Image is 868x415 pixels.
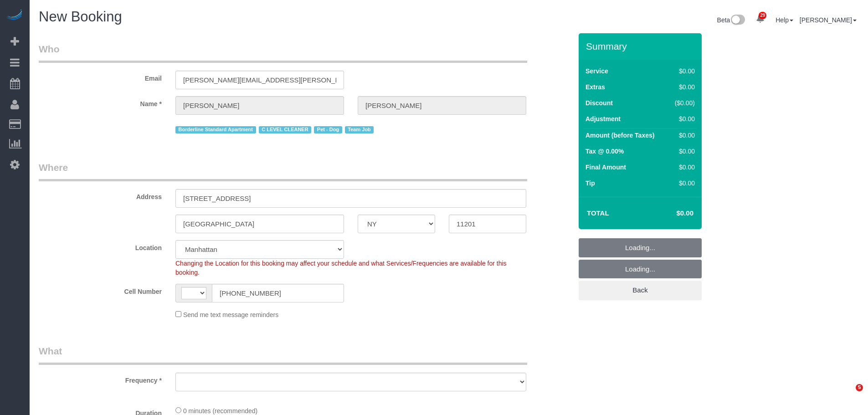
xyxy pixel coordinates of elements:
a: Help [776,16,793,24]
div: $0.00 [671,82,695,92]
label: Location [32,240,169,252]
label: Cell Number [32,284,169,296]
h3: Summary [586,41,697,51]
label: Extras [586,82,605,92]
input: City [175,215,344,233]
img: New interface [730,15,745,26]
strong: Total [587,209,609,217]
div: $0.00 [671,67,695,76]
a: [PERSON_NAME] [800,16,857,24]
label: Tip [586,179,595,188]
span: Borderline Standard Apartment [175,126,256,133]
label: Amount (before Taxes) [586,131,654,140]
legend: Where [39,161,527,181]
a: 29 [751,9,769,29]
input: First Name [175,96,344,115]
input: Last Name [358,96,526,115]
span: 29 [759,12,766,19]
span: Changing the Location for this booking may affect your schedule and what Services/Frequencies are... [175,260,507,276]
span: 5 [856,384,863,391]
div: $0.00 [671,114,695,123]
input: Email [175,71,344,89]
span: Team Job [345,126,374,133]
label: Discount [586,98,613,108]
div: $0.00 [671,131,695,140]
a: Beta [717,16,745,24]
h4: $0.00 [649,210,693,217]
span: New Booking [39,9,122,25]
div: $0.00 [671,163,695,172]
span: Pet - Dog [314,126,342,133]
iframe: Intercom live chat [837,384,859,406]
a: Back [579,281,702,300]
label: Final Amount [586,163,626,172]
div: ($0.00) [671,98,695,108]
input: Zip Code [449,215,526,233]
label: Email [32,71,169,83]
label: Tax @ 0.00% [586,147,624,156]
span: 0 minutes (recommended) [183,407,257,415]
img: Automaid Logo [5,9,24,22]
legend: Who [39,42,527,63]
label: Address [32,189,169,201]
label: Adjustment [586,114,621,123]
div: $0.00 [671,179,695,188]
input: Cell Number [212,284,344,302]
div: $0.00 [671,147,695,156]
label: Service [586,67,608,76]
span: Send me text message reminders [183,311,278,318]
span: C LEVEL CLEANER [259,126,312,133]
label: Name * [32,96,169,108]
label: Frequency * [32,373,169,385]
legend: What [39,344,527,365]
